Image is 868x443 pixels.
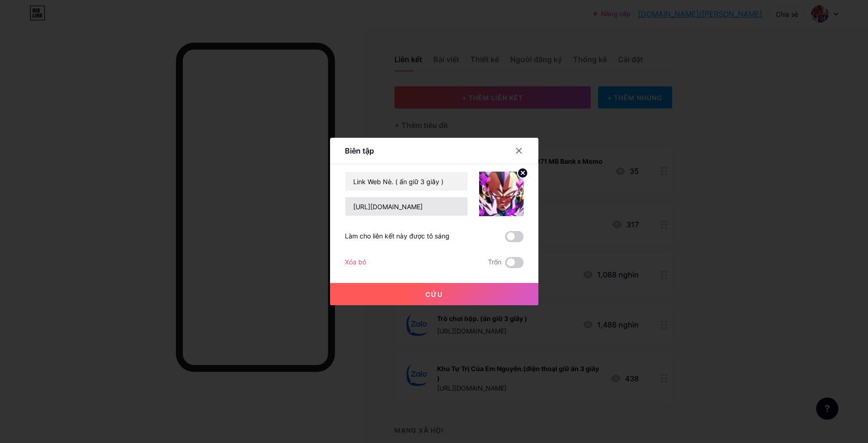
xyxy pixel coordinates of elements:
font: Xóa bỏ [345,258,366,266]
input: URL [345,197,468,216]
font: Làm cho liên kết này được tô sáng [345,232,450,240]
img: liên kết_hình thu nhỏ [479,172,524,216]
input: Tiêu đề [345,172,468,191]
button: Cứu [330,283,538,305]
font: Trốn [488,258,501,266]
font: Cứu [425,290,443,298]
font: Biên tập [345,146,374,155]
